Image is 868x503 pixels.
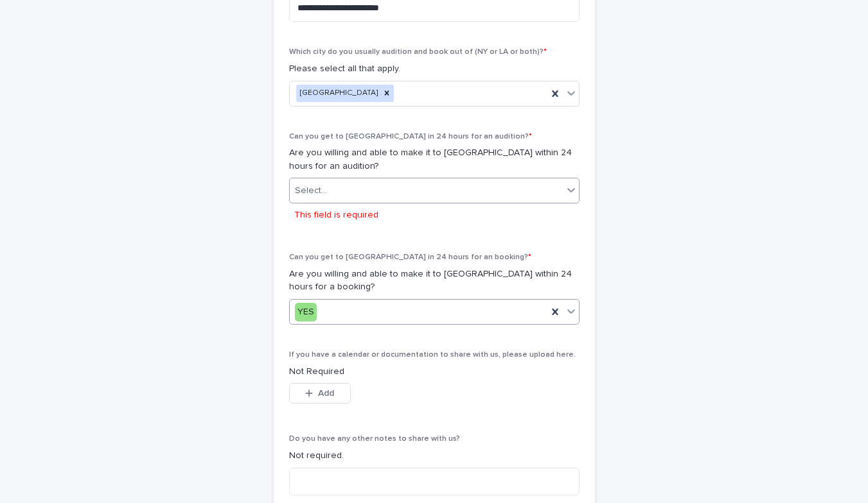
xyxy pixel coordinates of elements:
span: Do you have any other notes to share with us? [289,435,460,443]
span: Which city do you usually audition and book out of (NY or LA or both)? [289,48,547,56]
div: [GEOGRAPHIC_DATA] [296,85,380,102]
span: If you have a calendar or documentation to share with us, please upload here. [289,351,576,359]
p: Please select all that apply. [289,62,580,76]
p: This field is required [294,209,378,222]
p: Not Required [289,365,580,379]
button: Add [289,383,351,404]
p: Not required. [289,449,580,463]
p: Are you willing and able to make it to [GEOGRAPHIC_DATA] within 24 hours for a booking? [289,268,580,294]
p: Are you willing and able to make it to [GEOGRAPHIC_DATA] within 24 hours for an audition? [289,146,580,173]
div: YES [295,303,317,321]
span: Add [318,389,334,398]
div: Select... [295,184,327,198]
span: Can you get to [GEOGRAPHIC_DATA] in 24 hours for an audition? [289,133,532,141]
span: Can you get to [GEOGRAPHIC_DATA] in 24 hours for an booking? [289,253,531,261]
